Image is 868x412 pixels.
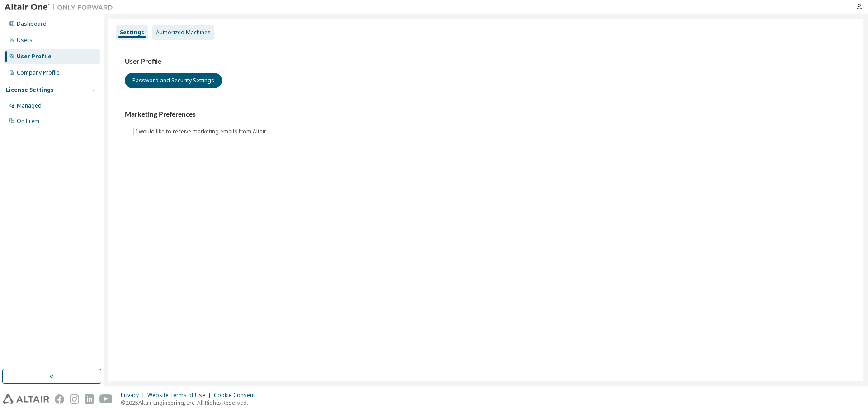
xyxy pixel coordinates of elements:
img: Altair One [5,3,118,12]
h3: User Profile [125,57,847,66]
p: © 2025 Altair Engineering, Inc. All Rights Reserved. [121,399,260,407]
div: Authorized Machines [156,29,211,36]
div: Users [17,37,33,44]
div: Privacy [121,392,147,399]
div: On Prem [17,118,39,125]
img: youtube.svg [99,394,113,404]
img: linkedin.svg [85,394,94,404]
img: instagram.svg [70,394,79,404]
div: Managed [17,102,42,109]
div: Dashboard [17,20,47,28]
div: Cookie Consent [214,392,260,399]
div: Company Profile [17,69,60,76]
label: I would like to receive marketing emails from Altair [136,126,268,137]
button: Password and Security Settings [125,73,222,88]
img: facebook.svg [55,394,64,404]
div: Settings [120,29,144,36]
img: altair_logo.svg [3,394,49,404]
div: User Profile [17,53,52,60]
div: Website Terms of Use [147,392,214,399]
div: License Settings [6,86,54,94]
h3: Marketing Preferences [125,110,847,119]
